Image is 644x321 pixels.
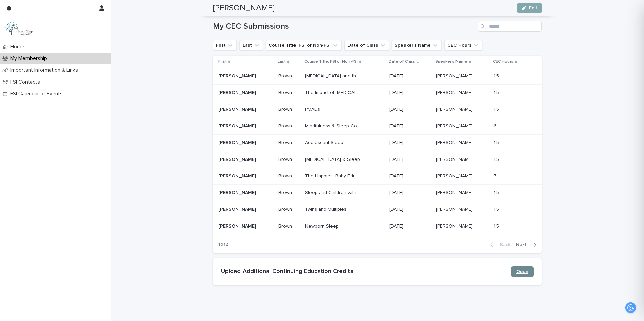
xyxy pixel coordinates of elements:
img: clDnsA1tTUSw9F1EQwrE [5,22,34,35]
p: [PERSON_NAME] [218,139,257,146]
p: [PERSON_NAME] [436,205,474,212]
p: [PERSON_NAME] [218,72,257,79]
h2: [PERSON_NAME] [213,3,275,13]
button: Next [513,242,542,248]
p: PMADs [305,105,321,112]
tr: [PERSON_NAME][PERSON_NAME] BrownBrown The Happiest Baby Educator Certification ProgramThe Happies... [213,168,542,185]
p: [DATE] [389,90,431,96]
p: 6 [494,122,498,129]
button: Last [239,40,263,51]
p: [PERSON_NAME] [218,222,257,229]
tr: [PERSON_NAME][PERSON_NAME] BrownBrown Adolescent SleepAdolescent Sleep [DATE][PERSON_NAME][PERSON... [213,134,542,151]
button: Course Title: FSI or Non-FSI [266,40,342,51]
p: Date of Class [389,58,415,65]
h1: My CEC Submissions [213,22,475,31]
p: The Happiest Baby Educator Certification Program [305,172,362,179]
p: Adolescent Sleep [305,139,345,146]
p: 1.5 [494,189,500,196]
button: CEC Hours [444,40,482,51]
tr: [PERSON_NAME][PERSON_NAME] BrownBrown PMADsPMADs [DATE][PERSON_NAME][PERSON_NAME] 1.51.5 [213,101,542,118]
p: 1.5 [494,105,500,112]
span: Back [496,242,511,247]
p: CEC Hours [493,58,513,65]
p: [DATE] [389,140,431,146]
p: Home [8,44,30,50]
button: Edit [517,3,542,13]
h2: Upload Additional Continuing Education Credits [221,268,511,275]
tr: [PERSON_NAME][PERSON_NAME] BrownBrown Mindfulness & Sleep Consulting SeriesMindfulness & Sleep Co... [213,118,542,135]
p: First [218,58,227,65]
p: Mindfulness & Sleep Consulting Series [305,122,362,129]
p: [PERSON_NAME] [218,122,257,129]
p: Brown [278,89,293,96]
p: [PERSON_NAME] [436,222,474,229]
p: Shaken Baby Syndrome and the Period of Purple Crying [305,72,362,79]
p: Course Title: FSI or Non-FSI [304,58,358,65]
tr: [PERSON_NAME][PERSON_NAME] BrownBrown [MEDICAL_DATA] & Sleep[MEDICAL_DATA] & Sleep [DATE][PERSON_... [213,151,542,168]
p: 1.5 [494,155,500,163]
p: [PERSON_NAME] [218,205,257,212]
p: Brown [278,189,293,196]
p: [PERSON_NAME] [218,189,257,196]
p: Speaker's Name [435,58,467,65]
p: [PERSON_NAME] [436,189,474,196]
p: [DATE] [389,73,431,79]
p: [DATE] [389,223,431,229]
p: Brown [278,122,293,129]
p: Last [278,58,286,65]
span: Edit [529,6,537,10]
p: FSI Contacts [8,79,45,85]
p: Brown [278,205,293,212]
button: Back [485,242,513,248]
button: First [213,40,237,51]
tr: [PERSON_NAME][PERSON_NAME] BrownBrown [MEDICAL_DATA] and the Period of Purple Crying[MEDICAL_DATA... [213,68,542,84]
p: [PERSON_NAME] [436,89,474,96]
p: Sleep and Children with Autism [305,189,362,196]
p: Brown [278,139,293,146]
tr: [PERSON_NAME][PERSON_NAME] BrownBrown Sleep and Children with [MEDICAL_DATA]Sleep and Children wi... [213,185,542,201]
input: Search [478,21,542,32]
p: [PERSON_NAME] [436,105,474,112]
p: Brown [278,172,293,179]
p: Brown [278,222,293,229]
p: [DATE] [389,207,431,212]
p: [PERSON_NAME] [218,172,257,179]
p: 1.5 [494,139,500,146]
p: 1.5 [494,205,500,212]
p: 7 [494,172,498,179]
p: [PERSON_NAME] [218,89,257,96]
button: Speaker's Name [392,40,442,51]
p: Brown [278,105,293,112]
p: [PERSON_NAME] [436,122,474,129]
p: Brown [278,72,293,79]
p: [DATE] [389,107,431,112]
p: [DATE] [389,173,431,179]
p: Important Information & Links [8,67,84,73]
a: Open [511,266,534,277]
button: Date of Class [344,40,389,51]
p: 1.5 [494,72,500,79]
p: FSI Calendar of Events [8,91,68,97]
p: The Impact of Sensory Processing on Sleep [305,89,362,96]
p: [DATE] [389,157,431,163]
p: Brown [278,155,293,163]
p: [DATE] [389,190,431,196]
p: My Membership [8,55,52,62]
p: Twins and Multiples [305,205,348,212]
p: [PERSON_NAME] [218,155,257,163]
span: Next [516,242,531,247]
p: 1.5 [494,222,500,229]
tr: [PERSON_NAME][PERSON_NAME] BrownBrown Twins and MultiplesTwins and Multiples [DATE][PERSON_NAME][... [213,201,542,218]
p: [PERSON_NAME] [218,105,257,112]
tr: [PERSON_NAME][PERSON_NAME] BrownBrown The Impact of [MEDICAL_DATA] on SleepThe Impact of [MEDICAL... [213,84,542,101]
p: [PERSON_NAME] [436,72,474,79]
span: Open [516,269,528,274]
tr: [PERSON_NAME][PERSON_NAME] BrownBrown Newborn SleepNewborn Sleep [DATE][PERSON_NAME][PERSON_NAME]... [213,218,542,235]
p: [MEDICAL_DATA] & Sleep [305,155,361,163]
p: 1 of 2 [213,236,233,253]
p: [PERSON_NAME] [436,139,474,146]
p: [PERSON_NAME] [436,172,474,179]
p: [DATE] [389,123,431,129]
p: Newborn Sleep [305,222,340,229]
